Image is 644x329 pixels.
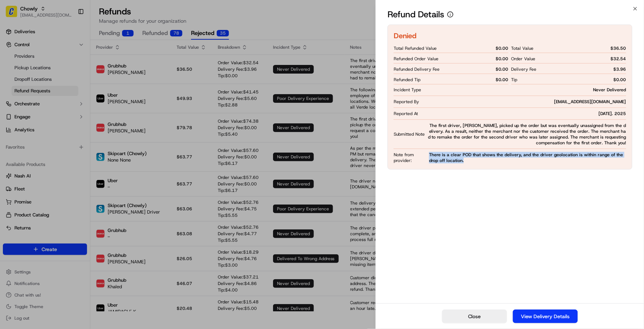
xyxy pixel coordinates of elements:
span: Order Value [511,56,536,62]
button: Start new chat [123,71,131,80]
span: Total Refunded Value [394,45,437,51]
h1: Refund Details [388,9,444,20]
span: Refunded Tip [394,77,420,83]
span: Tip [511,77,518,83]
span: $ 0.00 [614,77,626,83]
span: Note from provider: [394,152,428,163]
span: $ 36.50 [611,45,626,51]
img: 1736555255976-a54dd68f-1ca7-489b-9aae-adbdc363a1c4 [7,69,20,82]
div: Start new chat [25,69,118,76]
span: The first driver, [PERSON_NAME], picked up the order but was eventually unassigned from the deliv... [428,123,626,146]
span: $ 0.00 [496,77,509,83]
button: Close [442,310,507,323]
span: $ 3.96 [614,66,626,72]
a: 💻API Documentation [58,102,119,115]
span: API Documentation [68,105,116,112]
span: Refunded Order Value [394,56,438,62]
p: Welcome 👋 [7,29,131,40]
div: 📗 [7,105,13,111]
span: $ 0.00 [496,56,509,62]
span: [EMAIL_ADDRESS][DOMAIN_NAME] [554,99,626,105]
span: Knowledge Base [14,105,55,112]
span: Refunded Delivery Fee [394,66,440,72]
span: Total Value [511,45,534,51]
span: There is a clear POD that shows the delivery, and the driver geolocation is within range of the d... [429,152,626,163]
span: [DATE]. 2025 [599,111,626,117]
div: 💻 [61,105,67,111]
span: Never Delivered [593,87,626,93]
span: Reported At [394,111,418,117]
h2: Denied [394,31,416,41]
a: View Delivery Details [513,310,578,323]
img: Nash [7,7,22,22]
span: Delivery Fee [511,66,537,72]
span: Reported By [394,99,419,105]
span: $ 32.54 [611,56,626,62]
div: We're available if you need us! [25,76,91,82]
span: Incident Type [394,87,421,93]
a: Powered byPylon [51,122,87,128]
span: Submitted Note [394,131,425,137]
a: 📗Knowledge Base [4,102,58,115]
input: Got a question? Start typing here... [19,47,130,54]
span: $ 0.00 [496,66,509,72]
span: $ 0.00 [496,45,509,51]
span: Pylon [72,122,87,128]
